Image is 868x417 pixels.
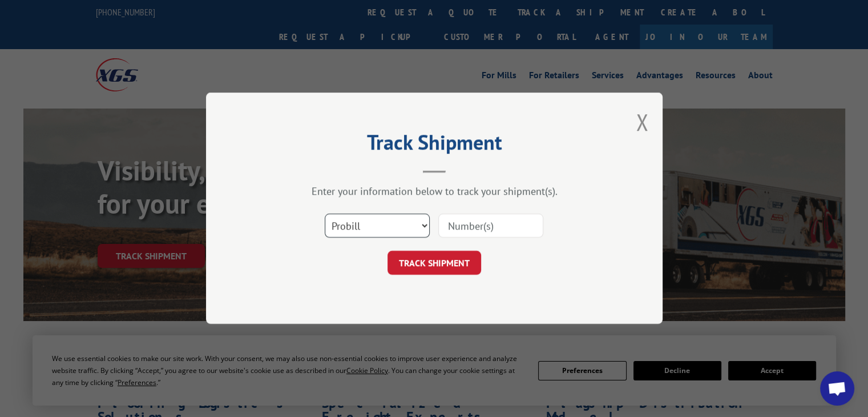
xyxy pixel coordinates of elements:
[636,107,648,137] button: Close modal
[263,134,605,156] h2: Track Shipment
[438,214,543,238] input: Number(s)
[263,185,605,198] div: Enter your information below to track your shipment(s).
[820,371,854,406] div: Open chat
[387,251,481,275] button: TRACK SHIPMENT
